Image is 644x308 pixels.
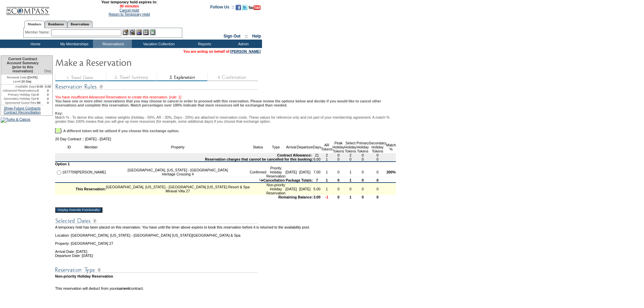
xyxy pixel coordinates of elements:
[37,101,43,105] td: 99
[1,93,37,97] td: Primary Holiday Opt:
[24,21,45,28] a: Members
[37,97,43,101] td: 0
[55,237,396,245] td: Property: [GEOGRAPHIC_DATA] 27
[248,5,261,10] img: Subscribe to our YouTube Channel
[313,153,321,157] td: 21
[43,101,52,105] td: 0
[54,40,93,48] td: My Memberships
[55,229,396,237] td: Location: [GEOGRAPHIC_DATA], [US_STATE] - [GEOGRAPHIC_DATA] [US_STATE][GEOGRAPHIC_DATA] & Spa
[266,166,286,178] td: Priority Holiday Reservation
[344,166,357,178] td: 1
[43,93,52,97] td: 0
[106,185,249,189] nobr: [GEOGRAPHIC_DATA], [US_STATE] - [GEOGRAPHIC_DATA] [US_STATE] Resort & Spa
[1,85,37,89] td: Available Days:
[143,29,149,35] img: Reservations
[123,29,128,35] img: b_edit.gif
[136,29,142,35] img: Impersonate
[321,178,333,183] td: 1
[55,91,396,99] div: You have insufficient Advanced Reservations to create this reservation. [rule: 1]
[245,34,248,39] span: ::
[386,170,396,174] b: 200%
[286,166,297,178] td: [DATE]
[357,178,369,183] td: 0
[357,141,369,153] td: Primary Holiday Tokens
[386,141,396,153] td: Match %
[6,1,50,15] img: Compass Home
[150,29,156,35] img: b_calculator.gif
[297,183,313,195] td: [DATE]
[321,141,333,153] td: AR Tokens
[231,49,261,53] a: [PERSON_NAME]
[129,29,135,35] img: View
[357,153,369,157] td: 0
[43,97,52,101] td: 0
[55,137,396,141] td: 20 Day Contract :: [DATE] - [DATE]
[369,178,386,183] td: 0
[106,141,249,153] td: Property
[127,168,228,172] nobr: [GEOGRAPHIC_DATA], [US_STATE] - [GEOGRAPHIC_DATA]
[4,110,41,114] a: Contract Reconciliation
[55,74,106,81] img: step1_state3.gif
[333,178,345,183] td: 0
[13,79,21,84] span: Level:
[55,82,258,91] img: subTtlResRules.gif
[55,162,396,166] td: Option 1
[313,141,321,153] td: Days
[333,153,345,157] td: 0
[223,40,262,48] td: Admin
[249,141,266,153] td: Status
[119,8,139,12] a: Cancel Hold
[333,166,345,178] td: 0
[53,4,205,8] span: 30 minutes
[55,99,396,133] div: You have one or more other reservations that you may choose to cancel in order to proceed with th...
[333,195,345,199] td: 0
[62,166,76,178] td: 1677709
[76,187,106,191] nobr: This Reservation:
[236,5,241,10] img: Become our fan on Facebook
[1,56,43,75] td: Current Contract Account Summary (prior to this reservation)
[4,106,41,110] a: Show Future Contracts
[1,117,30,123] img: Turks & Caicos
[297,166,313,178] td: [DATE]
[162,172,194,176] nobr: Heritage Crossing 4
[157,74,207,81] img: step3_state2.gif
[106,74,157,81] img: step2_state3.gif
[55,245,396,254] td: Arrival Date: [DATE]
[321,153,333,157] td: 2
[55,115,396,123] div: Match % - To derive this value, relative weights (Holiday - 50%, AR - 30%, Days - 20%) are attach...
[25,29,51,35] div: Member Name:
[62,141,76,153] td: ID
[344,157,357,162] td: 0
[266,183,286,195] td: Non-priority Holiday Reservation
[15,40,54,48] td: Home
[369,157,386,162] td: 0
[321,183,333,195] td: 1
[55,178,313,183] td: Cancellation Package Totals:
[369,183,386,195] td: 0
[37,85,43,89] td: 8.00
[248,7,261,11] a: Subscribe to our YouTube Channel
[344,178,357,183] td: 1
[117,286,129,290] b: current
[313,157,321,162] td: 6.00
[313,166,321,178] td: 7.00
[37,93,43,97] td: 0
[297,141,313,153] td: Departure
[55,195,313,199] td: Remaining Balance:
[344,195,357,199] td: 1
[1,89,37,93] td: Advanced Reservations:
[242,7,247,11] a: Follow us on Twitter
[242,5,247,10] img: Follow us on Twitter
[321,195,333,199] td: -1
[210,4,234,12] td: Follow Us ::
[184,40,223,48] td: Reports
[55,217,258,225] img: Reservation Dates
[1,101,37,105] td: Sponsored Guest Res:
[45,21,67,28] a: Residences
[333,157,345,162] td: 0
[321,166,333,178] td: 1
[344,153,357,157] td: 2
[76,166,106,178] td: [PERSON_NAME]
[76,141,106,153] td: Member
[183,49,261,53] span: You are acting on behalf of:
